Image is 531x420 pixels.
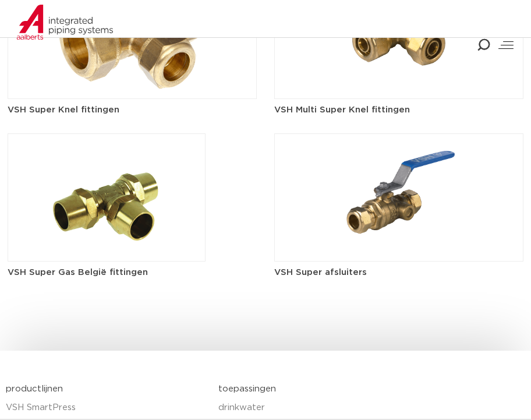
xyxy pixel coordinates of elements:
a: VSH Multi Super Knel fittingen [274,30,523,116]
h5: VSH Super Knel fittingen [8,104,257,116]
h5: VSH Super Gas België fittingen [8,266,257,278]
a: VSH Super afsluiters [274,193,523,278]
a: productlijnen [6,384,63,393]
h5: VSH Multi Super Knel fittingen [274,104,523,116]
a: toepassingen [218,384,276,393]
a: VSH Super Gas België fittingen [8,193,257,278]
a: drinkwater [218,398,525,417]
a: VSH Super Knel fittingen [8,30,257,116]
a: VSH SmartPress [6,398,207,417]
h5: VSH Super afsluiters [274,266,523,278]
